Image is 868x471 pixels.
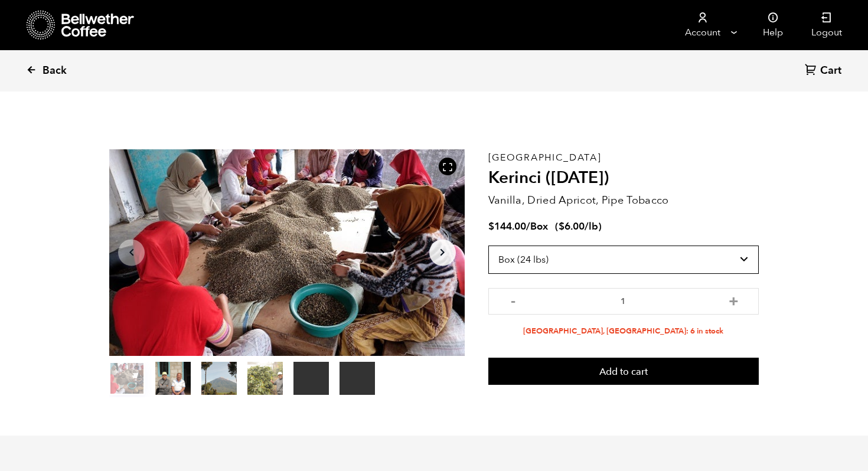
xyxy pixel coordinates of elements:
li: [GEOGRAPHIC_DATA], [GEOGRAPHIC_DATA]: 6 in stock [488,326,759,337]
span: ( ) [555,220,602,233]
bdi: 6.00 [559,220,585,233]
p: Vanilla, Dried Apricot, Pipe Tobacco [488,192,759,208]
span: /lb [585,220,598,233]
h2: Kerinci ([DATE]) [488,168,759,188]
button: - [506,294,521,306]
video: Your browser does not support the video tag. [293,362,329,395]
span: / [526,220,530,233]
span: Back [43,64,67,78]
span: Box [530,220,548,233]
a: Cart [805,63,844,79]
span: $ [559,220,564,233]
bdi: 144.00 [488,220,526,233]
button: Add to cart [488,358,759,385]
span: Cart [820,64,841,78]
span: $ [488,220,494,233]
video: Your browser does not support the video tag. [340,362,375,395]
button: + [726,294,741,306]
